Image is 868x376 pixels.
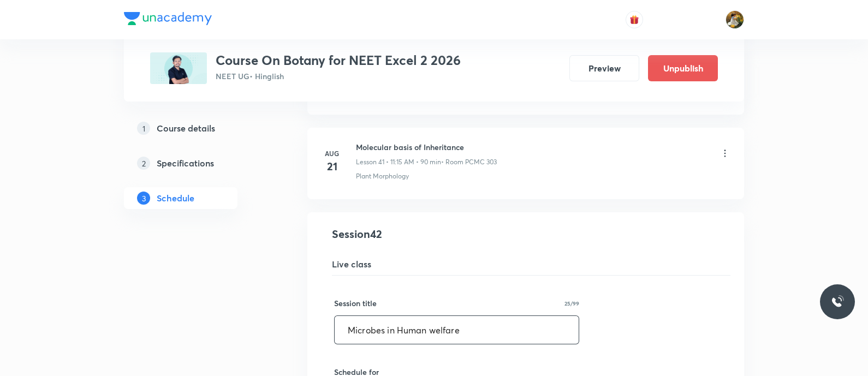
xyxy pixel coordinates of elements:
input: A great title is short, clear and descriptive [335,316,579,344]
p: 2 [137,157,150,170]
p: Lesson 41 • 11:15 AM • 90 min [356,157,441,167]
h4: Session 42 [332,226,730,242]
p: Plant Morphology [356,171,409,181]
h5: Schedule [157,192,194,205]
button: avatar [626,11,643,28]
h4: 21 [321,158,343,175]
a: 1Course details [124,117,272,139]
h5: Specifications [157,157,214,170]
h3: Course On Botany for NEET Excel 2 2026 [216,52,461,68]
img: 5DAB5EEB-E58D-48E1-AD92-CF421036273A_plus.png [150,52,207,84]
p: 1 [137,122,150,135]
a: 2Specifications [124,152,272,174]
p: NEET UG • Hinglish [216,70,461,82]
h6: Aug [321,148,343,158]
button: Unpublish [648,55,718,81]
p: • Room PCMC 303 [441,157,497,167]
a: Company Logo [124,12,212,28]
h5: Course details [157,122,215,135]
button: Preview [569,55,639,81]
img: avatar [629,15,639,25]
h6: Molecular basis of Inheritance [356,141,497,153]
p: 3 [137,192,150,205]
h5: Live class [332,258,730,271]
p: 25/99 [564,301,579,306]
img: Company Logo [124,12,212,25]
img: ttu [831,295,844,308]
img: Gayatri Chillure [726,10,744,29]
h6: Session title [334,297,377,309]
